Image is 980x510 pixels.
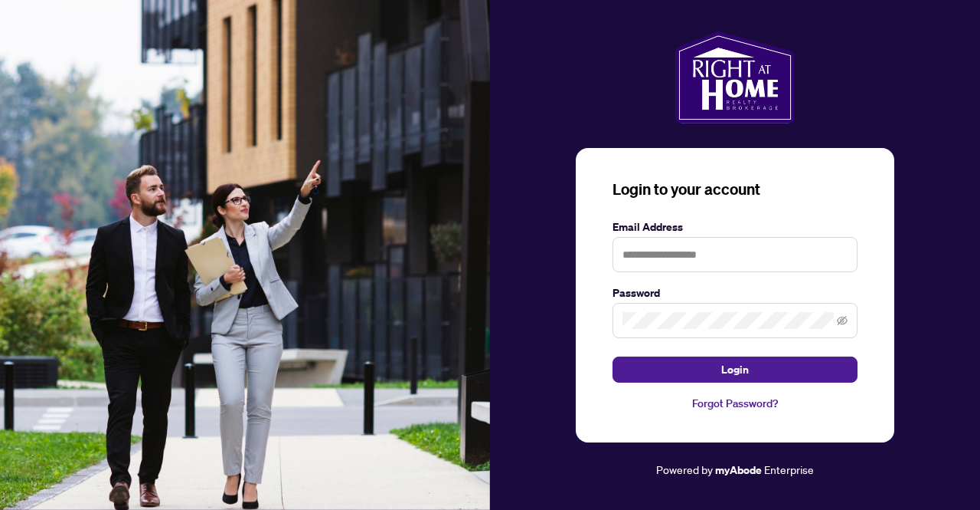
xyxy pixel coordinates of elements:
h3: Login to your account [612,179,857,200]
a: Forgot Password? [612,395,857,412]
span: Powered by [656,462,713,476]
img: ma-logo [675,31,794,123]
button: Login [612,357,857,383]
span: Enterprise [764,462,814,476]
label: Email Address [612,219,857,235]
label: Password [612,285,857,301]
a: myAbode [715,462,762,479]
span: Login [721,357,749,382]
span: eye-invisible [837,315,848,326]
